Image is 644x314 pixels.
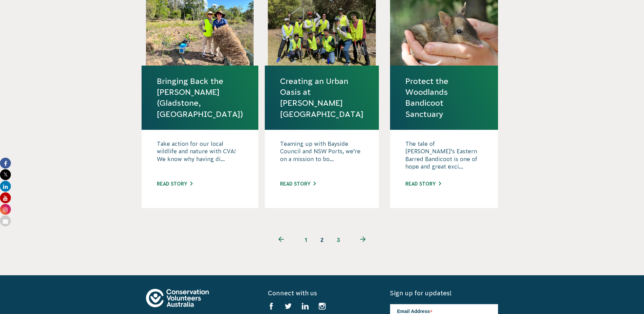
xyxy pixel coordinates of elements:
[405,76,483,120] a: Protect the Woodlands Bandicoot Sanctuary
[390,289,498,297] h5: Sign up for updates!
[280,76,364,120] a: Creating an Urban Oasis at [PERSON_NAME][GEOGRAPHIC_DATA]
[280,181,316,187] a: Read story
[405,181,441,187] a: Read story
[298,232,314,248] a: 1
[268,289,376,297] h5: Connect with us
[157,76,243,120] a: Bringing Back the [PERSON_NAME] (Gladstone, [GEOGRAPHIC_DATA])
[265,232,298,248] a: Previous page
[157,181,192,187] a: Read story
[347,232,380,248] a: Next page
[280,140,364,174] p: Teaming up with Bayside Council and NSW Ports, we’re on a mission to bo...
[146,289,209,307] img: logo-footer.svg
[314,232,330,248] span: 2
[330,232,347,248] a: 3
[157,140,243,174] p: Take action for our local wildlife and nature with CVA! We know why having di...
[405,140,483,174] p: The tale of [PERSON_NAME]’s Eastern Barred Bandicoot is one of hope and great exci...
[265,232,380,248] ul: Pagination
